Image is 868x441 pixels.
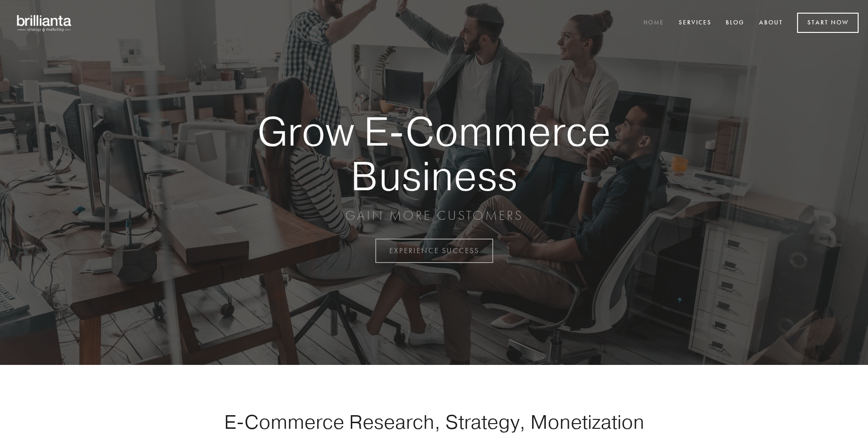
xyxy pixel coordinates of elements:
strong: Grow E-Commerce Business [225,109,643,198]
p: GAIN MORE CUSTOMERS [225,207,643,224]
a: Blog [720,15,751,31]
a: Start Now [797,13,859,33]
img: brillianta - research, strategy, marketing [9,9,80,37]
a: About [753,15,789,31]
a: Home [637,15,670,31]
h1: E-Commerce Research, Strategy, Monetization [194,410,674,433]
a: EXPERIENCE SUCCESS [375,239,493,263]
a: Services [673,15,718,31]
